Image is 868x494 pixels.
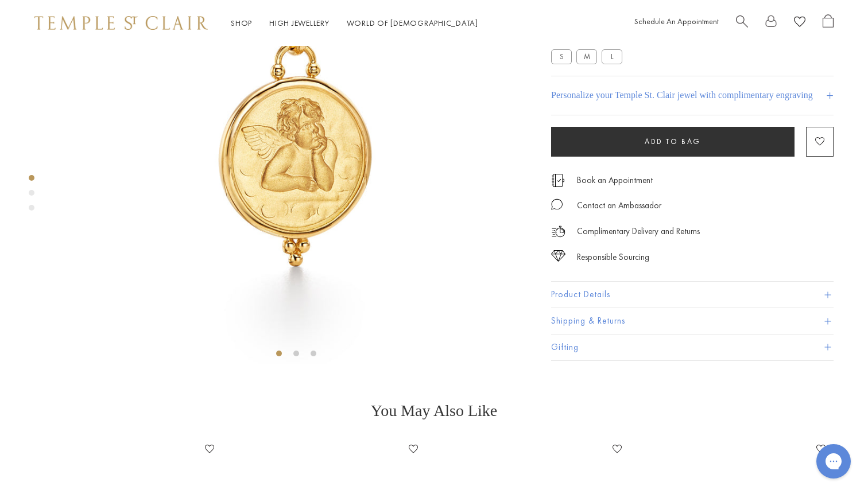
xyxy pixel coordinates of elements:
[634,16,719,26] a: Schedule An Appointment
[736,14,748,32] a: Search
[551,250,565,262] img: icon_sourcing.svg
[551,127,795,157] button: Add to bag
[823,14,834,32] a: Open Shopping Bag
[826,85,834,106] h4: +
[794,14,805,32] a: View Wishlist
[577,250,649,264] div: Responsible Sourcing
[269,18,330,28] a: High JewelleryHigh Jewellery
[602,49,622,64] label: L
[551,88,813,102] h4: Personalize your Temple St. Clair jewel with complimentary engraving
[551,308,834,334] button: Shipping & Returns
[577,174,653,186] a: Book an Appointment
[551,174,565,187] img: icon_appointment.svg
[34,16,208,30] img: Temple St. Clair
[46,402,822,420] h3: You May Also Like
[551,282,834,308] button: Product Details
[811,440,857,483] iframe: Gorgias live chat messenger
[29,172,34,220] div: Product gallery navigation
[577,224,700,239] p: Complimentary Delivery and Returns
[347,18,478,28] a: World of [DEMOGRAPHIC_DATA]World of [DEMOGRAPHIC_DATA]
[645,137,701,146] span: Add to bag
[577,199,661,213] div: Contact an Ambassador
[551,224,565,239] img: icon_delivery.svg
[551,49,572,64] label: S
[551,199,563,210] img: MessageIcon-01_2.svg
[231,16,478,30] nav: Main navigation
[576,49,597,64] label: M
[231,18,252,28] a: ShopShop
[551,334,834,360] button: Gifting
